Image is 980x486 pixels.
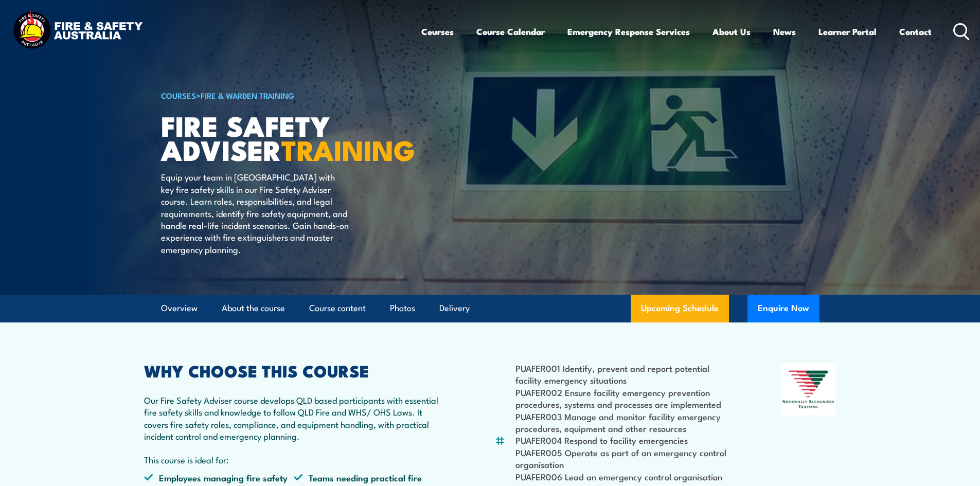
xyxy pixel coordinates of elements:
a: News [773,18,796,45]
a: Course Calendar [476,18,545,45]
a: Delivery [439,295,470,322]
li: PUAFER002 Ensure facility emergency prevention procedures, systems and processes are implemented [515,386,731,410]
button: Enquire Now [747,295,819,322]
strong: TRAINING [281,128,415,170]
p: Our Fire Safety Adviser course develops QLD based participants with essential fire safety skills ... [144,394,444,442]
a: Upcoming Schedule [631,295,729,322]
h6: > [161,89,415,101]
a: About Us [712,18,751,45]
p: Equip your team in [GEOGRAPHIC_DATA] with key fire safety skills in our Fire Safety Adviser cours... [161,171,349,255]
a: Contact [899,18,932,45]
p: This course is ideal for: [144,454,444,465]
a: Learner Portal [818,18,877,45]
h1: FIRE SAFETY ADVISER [161,113,415,161]
a: Courses [421,18,454,45]
li: PUAFER005 Operate as part of an emergency control organisation [515,446,731,471]
a: Fire & Warden Training [201,89,294,101]
li: PUAFER001 Identify, prevent and report potential facility emergency situations [515,362,731,386]
a: Emergency Response Services [567,18,690,45]
li: PUAFER004 Respond to facility emergencies [515,434,731,446]
img: Nationally Recognised Training logo. [781,363,836,416]
a: About the course [222,295,285,322]
li: PUAFER006 Lead an emergency control organisation [515,471,731,482]
h2: WHY CHOOSE THIS COURSE [144,363,444,377]
a: COURSES [161,89,196,101]
a: Course content [309,295,366,322]
a: Overview [161,295,198,322]
a: Photos [390,295,415,322]
li: PUAFER003 Manage and monitor facility emergency procedures, equipment and other resources [515,410,731,435]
